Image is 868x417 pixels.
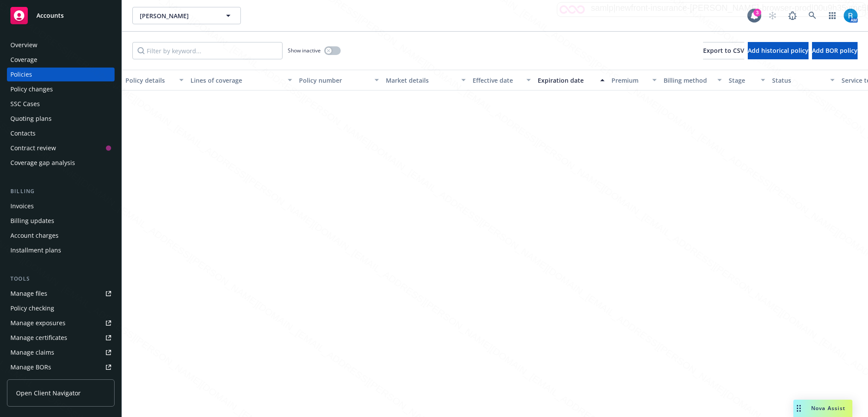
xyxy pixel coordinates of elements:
div: Billing method [664,76,712,85]
div: Manage claims [10,346,54,359]
div: Manage BORs [10,360,51,374]
div: Coverage gap analysis [10,156,75,170]
button: Export to CSV [703,42,744,59]
a: Search [804,7,821,24]
div: Invoices [10,199,34,213]
a: Manage certificates [7,331,115,345]
a: SSC Cases [7,97,115,111]
span: [PERSON_NAME] [140,11,215,20]
div: Overview [10,38,37,52]
a: Account charges [7,229,115,242]
div: Manage certificates [10,331,67,345]
div: Billing [7,187,115,196]
a: Policies [7,68,115,81]
div: Policy number [299,76,369,85]
div: Billing updates [10,214,54,228]
a: Coverage [7,53,115,67]
a: Switch app [824,7,841,24]
div: Policies [10,68,32,81]
a: Manage exposures [7,316,115,330]
button: Nova Assist [793,400,852,417]
span: Show inactive [288,47,321,54]
button: Expiration date [534,70,608,91]
div: Stage [729,76,756,85]
div: Policy details [125,76,174,85]
div: Installment plans [10,243,61,257]
div: Drag to move [793,400,804,417]
div: Market details [386,76,456,85]
button: Billing method [660,70,725,91]
span: Add historical policy [748,46,809,55]
div: Contacts [10,126,36,140]
a: Billing updates [7,214,115,228]
a: Manage claims [7,346,115,359]
div: Policy checking [10,301,54,315]
a: Report a Bug [784,7,801,24]
button: Status [769,70,838,91]
input: Filter by keyword... [132,42,283,59]
a: Contract review [7,141,115,155]
div: 3 [753,9,761,16]
a: Invoices [7,199,115,213]
a: Manage files [7,287,115,301]
div: Expiration date [538,76,595,85]
a: Start snowing [764,7,781,24]
div: Effective date [473,76,521,85]
div: Manage exposures [10,316,66,330]
div: Quoting plans [10,112,52,126]
a: Coverage gap analysis [7,156,115,170]
div: Account charges [10,229,59,242]
span: Export to CSV [703,46,744,55]
span: Add BOR policy [812,46,858,55]
button: Policy details [122,70,187,91]
div: Tools [7,275,115,283]
button: Premium [608,70,660,91]
button: Stage [725,70,769,91]
a: Accounts [7,3,115,28]
div: Lines of coverage [191,76,283,85]
button: Add BOR policy [812,42,858,59]
span: Open Client Navigator [16,388,81,398]
button: [PERSON_NAME] [132,7,241,24]
button: Market details [382,70,469,91]
a: Manage BORs [7,360,115,374]
div: Contract review [10,141,56,155]
a: Policy checking [7,301,115,315]
span: Nova Assist [811,404,845,412]
a: Installment plans [7,243,115,257]
img: photo [844,9,858,23]
a: Policy changes [7,82,115,96]
button: Policy number [296,70,382,91]
button: Effective date [469,70,534,91]
a: Contacts [7,126,115,140]
button: Add historical policy [748,42,809,59]
span: Accounts [36,12,64,19]
a: Quoting plans [7,112,115,126]
a: Overview [7,38,115,52]
div: SSC Cases [10,97,40,111]
div: Status [772,76,825,85]
button: Lines of coverage [187,70,296,91]
div: Policy changes [10,82,53,96]
div: Coverage [10,53,37,67]
div: Premium [612,76,647,85]
div: Manage files [10,287,47,301]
